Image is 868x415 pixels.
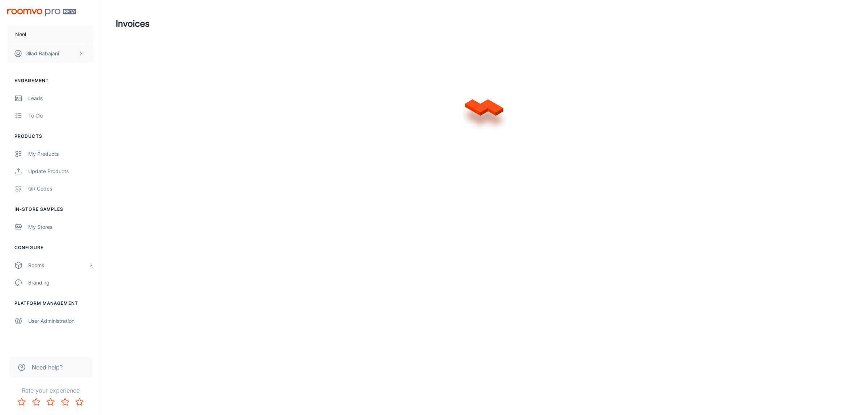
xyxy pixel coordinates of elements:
[25,50,59,57] p: Gilad Babajani
[28,167,94,175] div: Update Products
[15,30,26,38] p: Nool
[28,112,94,120] div: To-do
[7,9,76,16] img: Roomvo PRO Beta
[116,17,150,30] h1: Invoices
[28,150,94,158] div: My Products
[28,94,94,102] div: Leads
[7,44,94,63] button: Gilad Babajani
[7,25,94,44] button: Nool
[28,185,94,193] div: QR Codes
